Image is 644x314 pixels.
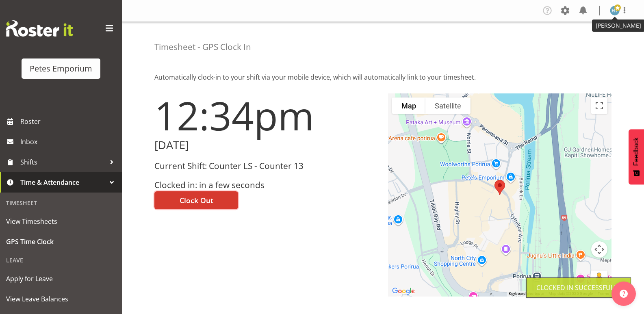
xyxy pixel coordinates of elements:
[425,97,471,114] button: Show satellite imagery
[6,293,116,305] span: View Leave Balances
[390,286,417,297] a: Open this area in Google Maps (opens a new window)
[154,191,238,209] button: Clock Out
[392,97,425,114] button: Show street map
[2,289,120,309] a: View Leave Balances
[390,286,417,297] img: Google
[2,269,120,289] a: Apply for Leave
[20,156,106,168] span: Shifts
[620,290,628,298] img: help-xxl-2.png
[2,195,120,211] div: Timesheet
[2,252,120,269] div: Leave
[6,20,73,37] img: Rosterit website logo
[154,139,378,152] h2: [DATE]
[2,232,120,252] a: GPS Time Clock
[20,115,118,128] span: Roster
[6,273,116,285] span: Apply for Leave
[30,63,92,75] div: Petes Emporium
[154,42,251,52] h4: Timesheet - GPS Clock In
[2,211,120,232] a: View Timesheets
[591,271,607,287] button: Drag Pegman onto the map to open Street View
[154,161,378,171] h3: Current Shift: Counter LS - Counter 13
[154,93,378,137] h1: 12:34pm
[20,176,106,188] span: Time & Attendance
[591,241,607,258] button: Map camera controls
[591,97,607,114] button: Toggle fullscreen view
[633,137,640,166] span: Feedback
[610,6,620,15] img: helena-tomlin701.jpg
[6,215,116,227] span: View Timesheets
[6,236,116,248] span: GPS Time Clock
[154,180,378,190] h3: Clocked in: in a few seconds
[509,291,544,297] button: Keyboard shortcuts
[629,129,644,184] button: Feedback - Show survey
[536,283,621,292] div: Clocked in Successfully
[20,136,118,148] span: Inbox
[180,195,213,206] span: Clock Out
[154,72,611,82] p: Automatically clock-in to your shift via your mobile device, which will automatically link to you...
